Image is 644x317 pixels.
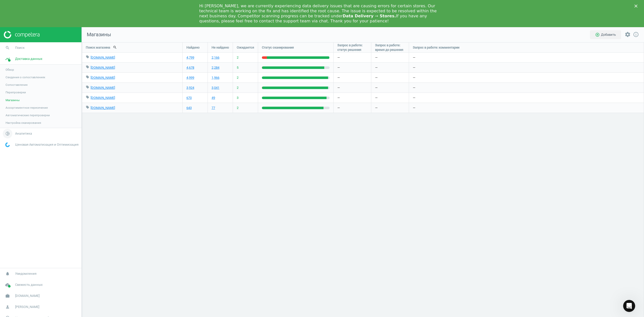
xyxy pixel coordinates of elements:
span: — [375,96,378,100]
i: settings [625,31,631,37]
span: Сопоставления [6,83,27,87]
div: — [334,63,371,72]
a: 4,678 [186,65,194,70]
i: local_offer [86,75,89,79]
div: — [409,93,644,103]
span: Автоматические перепроверки [6,113,50,117]
a: 4,799 [186,55,194,60]
span: — [375,75,378,80]
div: — [409,63,644,72]
div: — [334,103,371,113]
a: [DOMAIN_NAME] [91,56,115,59]
a: [DOMAIN_NAME] [91,106,115,110]
span: Доставка данных [15,57,42,61]
span: — [375,55,378,60]
span: Ожидается [237,45,254,50]
span: [PERSON_NAME] [15,305,39,309]
span: Ассортиментное пересечение [6,106,48,110]
i: pie_chart_outlined [3,129,12,138]
i: work [3,291,12,301]
a: 670 [186,96,192,100]
iframe: Intercom live chat [623,300,635,312]
div: Поиск магазина [82,43,182,52]
i: cloud_done [3,280,12,290]
span: Аналитика [15,131,32,136]
a: 1,966 [212,75,219,80]
span: Свежесть данных [15,283,43,287]
div: — [409,83,644,93]
button: add_circle_outlineДобавить [590,30,621,39]
span: Запрос в работе: время до решения [375,43,405,52]
span: Статус сканирования [262,45,294,50]
span: Ценовая Автоматизация и Оптимизация [15,142,78,147]
i: person [3,302,12,312]
button: search [110,43,120,52]
span: [DOMAIN_NAME] [15,294,39,298]
i: local_offer [86,105,89,109]
div: Закрити [634,5,639,8]
div: — [334,83,371,93]
span: Настройка сканирования [6,121,41,125]
a: [DOMAIN_NAME] [91,96,115,100]
img: wGWNvw8QSZomAAAAABJRU5ErkJggg== [5,142,10,147]
span: — [375,106,378,110]
i: local_offer [86,85,89,89]
span: Запрос в работе: статус решения [337,43,367,52]
span: Обзор [6,68,14,72]
span: 2 [237,106,238,110]
i: local_offer [86,95,89,99]
i: notifications [3,269,12,279]
a: 2,284 [212,65,219,70]
span: Сведения о сопоставлениях [6,75,45,79]
span: Магазины [6,98,20,102]
b: Data Delivery ⇾ Stores. [343,14,396,18]
div: — [409,53,644,62]
div: — [334,73,371,83]
i: info_outline [633,31,639,37]
a: [DOMAIN_NAME] [91,76,115,80]
div: Hi [PERSON_NAME], we are currently experiencing data delivery issues that are causing errors for ... [199,4,437,24]
a: [DOMAIN_NAME] [91,86,115,90]
div: — [334,93,371,103]
span: 3 [237,96,238,100]
a: 2,166 [212,55,219,60]
span: Не найдено [212,45,229,50]
i: timeline [3,54,12,64]
div: — [334,53,371,62]
a: 4,999 [186,75,194,80]
span: 2 [237,75,238,80]
a: [DOMAIN_NAME] [91,66,115,69]
a: 77 [212,106,215,110]
span: 2 [237,55,238,60]
a: 3,924 [186,86,194,90]
a: 643 [186,106,192,110]
i: local_offer [86,65,89,69]
span: — [375,86,378,90]
span: 5 [237,65,238,70]
i: local_offer [86,55,89,59]
a: 49 [212,96,215,100]
span: Запрос в работе: комментарии [413,45,459,50]
span: — [375,65,378,70]
span: Перепроверки [6,90,26,94]
div: — [409,73,644,83]
div: — [409,103,644,113]
button: settings [622,29,633,40]
i: add_circle_outline [595,32,600,37]
a: info_outline [633,31,639,38]
span: Магазины [82,31,111,38]
img: ajHJNr6hYgQAAAAASUVORK5CYII= [4,31,39,38]
i: search [3,43,12,53]
a: 3,041 [212,86,219,90]
span: Найдено [186,45,199,50]
span: Поиск [15,46,25,50]
span: Уведомления [15,271,36,276]
span: 2 [237,86,238,90]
